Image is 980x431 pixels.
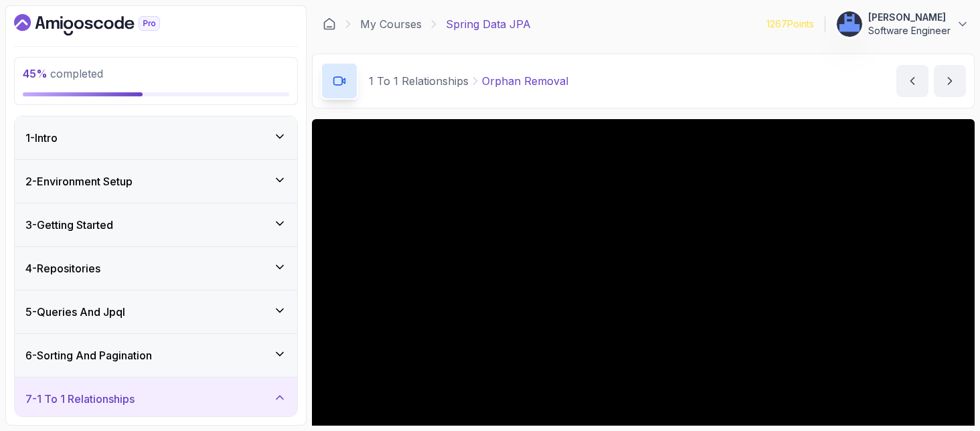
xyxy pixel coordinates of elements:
[25,130,58,146] h3: 1 - Intro
[766,17,814,31] p: 1267 Points
[25,260,100,276] h3: 4 - Repositories
[15,377,297,420] button: 7-1 To 1 Relationships
[25,217,113,233] h3: 3 - Getting Started
[15,203,297,246] button: 3-Getting Started
[15,290,297,333] button: 5-Queries And Jpql
[837,11,862,37] img: user profile image
[15,334,297,377] button: 6-Sorting And Pagination
[25,391,135,407] h3: 7 - 1 To 1 Relationships
[23,67,48,80] span: 45 %
[482,73,568,89] p: Orphan Removal
[25,173,133,189] h3: 2 - Environment Setup
[14,14,191,35] a: Dashboard
[896,65,928,97] button: previous content
[25,304,125,320] h3: 5 - Queries And Jpql
[323,17,336,31] a: Dashboard
[868,11,951,24] p: [PERSON_NAME]
[15,116,297,159] button: 1-Intro
[15,160,297,203] button: 2-Environment Setup
[446,16,531,32] p: Spring Data JPA
[23,67,103,80] span: completed
[360,16,422,32] a: My Courses
[836,11,969,37] button: user profile image[PERSON_NAME]Software Engineer
[15,247,297,290] button: 4-Repositories
[25,347,152,363] h3: 6 - Sorting And Pagination
[369,73,469,89] p: 1 To 1 Relationships
[934,65,966,97] button: next content
[868,24,951,37] p: Software Engineer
